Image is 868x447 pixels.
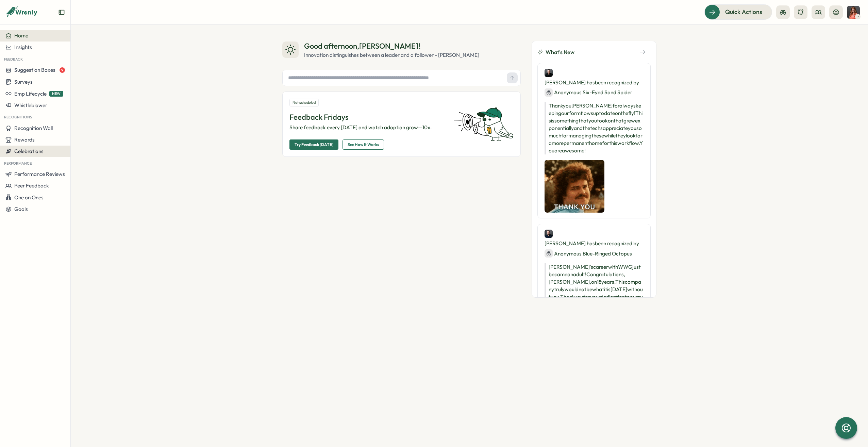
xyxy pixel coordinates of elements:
img: Recognition Image [545,160,604,213]
span: Performance Reviews [14,171,65,177]
span: Insights [14,44,32,50]
p: Share feedback every [DATE] and watch adoption grow—10x. [289,124,445,131]
button: Try Feedback [DATE] [289,139,338,150]
span: Rewards [14,136,35,143]
button: See How It Works [343,139,384,150]
img: Steve Francis [545,69,553,77]
span: See How It Works [348,140,379,149]
span: One on Ones [14,194,44,201]
span: Peer Feedback [14,182,49,189]
p: Feedback Fridays [289,112,445,122]
span: Emp Lifecycle [14,90,47,97]
span: Home [14,32,28,39]
button: Expand sidebar [58,9,65,16]
span: Celebrations [14,148,44,154]
div: Not scheduled [289,99,319,106]
img: Matt Wanink [545,230,553,238]
div: Innovation distinguishes between a leader and a follower - [PERSON_NAME] [304,51,479,59]
span: Suggestion Boxes [14,67,55,73]
p: Thank you [PERSON_NAME] for always keeping our form flows up to date on the fly! This is somethin... [545,102,644,154]
span: Try Feedback [DATE] [295,140,333,149]
button: Quick Actions [704,4,772,19]
span: Goals [14,206,28,212]
span: Whistleblower [14,102,47,109]
span: Surveys [14,79,33,85]
div: Anonymous Blue-Ringed Octopus [545,249,632,258]
div: Good afternoon , [PERSON_NAME] ! [304,41,479,51]
span: Recognition Wall [14,125,53,131]
div: [PERSON_NAME] has been recognized by [545,230,644,258]
p: [PERSON_NAME]'s career with WWG just became an adult! Congratulations, [PERSON_NAME], on 18 years... [545,263,644,316]
div: [PERSON_NAME] has been recognized by [545,69,644,97]
img: Nikki Kean [847,6,860,19]
span: What's New [546,48,574,56]
span: NEW [49,91,63,97]
span: Quick Actions [725,7,762,16]
div: Anonymous Six-Eyed Sand Spider [545,88,632,97]
span: 9 [60,67,65,73]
